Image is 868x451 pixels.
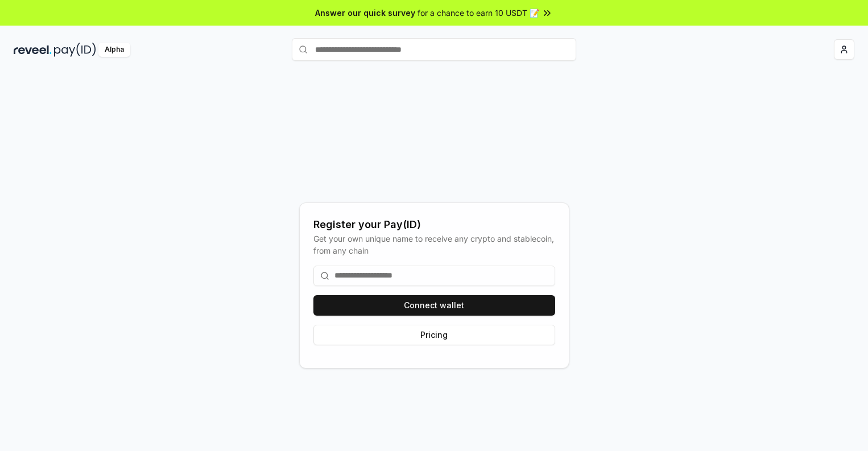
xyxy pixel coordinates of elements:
div: Get your own unique name to receive any crypto and stablecoin, from any chain [313,233,555,256]
img: reveel_dark [14,43,52,57]
span: for a chance to earn 10 USDT 📝 [418,7,539,19]
span: Answer our quick survey [315,7,415,19]
img: pay_id [54,43,96,57]
div: Register your Pay(ID) [313,217,555,233]
div: Alpha [98,43,130,57]
button: Pricing [313,325,555,345]
button: Connect wallet [313,295,555,316]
